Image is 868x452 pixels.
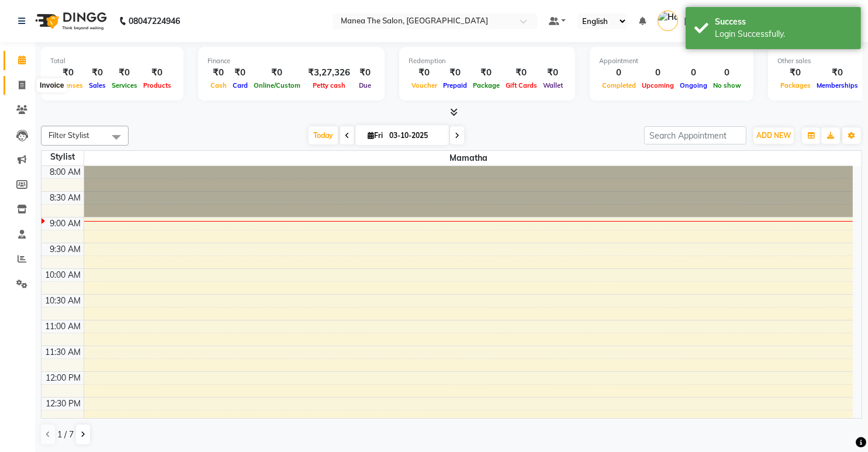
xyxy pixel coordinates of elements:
[84,151,853,165] span: Mamatha
[140,66,174,80] div: ₹0
[208,66,230,80] div: ₹0
[409,81,440,89] span: Voucher
[44,398,84,410] div: 12:30 PM
[44,372,84,384] div: 12:00 PM
[50,56,174,66] div: Total
[710,81,744,89] span: No show
[440,81,470,89] span: Prepaid
[756,131,791,140] span: ADD NEW
[251,66,303,80] div: ₹0
[715,28,852,40] div: Login Successfully.
[814,66,861,80] div: ₹0
[684,15,846,27] span: [PERSON_NAME][DEMOGRAPHIC_DATA]
[310,81,348,89] span: Petty cash
[599,66,639,80] div: 0
[251,81,303,89] span: Online/Custom
[109,81,140,89] span: Services
[230,66,251,80] div: ₹0
[470,81,503,89] span: Package
[129,5,180,37] b: 08047224946
[540,81,566,89] span: Wallet
[37,78,67,92] div: Invoice
[677,66,710,80] div: 0
[43,346,84,358] div: 11:30 AM
[710,66,744,80] div: 0
[356,81,374,89] span: Due
[440,66,470,80] div: ₹0
[639,81,677,89] span: Upcoming
[30,5,110,37] img: logo
[386,127,444,144] input: 2025-10-03
[814,81,861,89] span: Memberships
[599,56,744,66] div: Appointment
[230,81,251,89] span: Card
[43,320,84,333] div: 11:00 AM
[409,56,566,66] div: Redemption
[677,81,710,89] span: Ongoing
[48,192,84,204] div: 8:30 AM
[599,81,639,89] span: Completed
[777,66,814,80] div: ₹0
[86,81,109,89] span: Sales
[48,218,84,230] div: 9:00 AM
[109,66,140,80] div: ₹0
[43,269,84,281] div: 10:00 AM
[42,151,84,163] div: Stylist
[639,66,677,80] div: 0
[503,66,540,80] div: ₹0
[365,131,386,140] span: Fri
[715,16,852,28] div: Success
[355,66,375,80] div: ₹0
[309,126,338,144] span: Today
[208,56,375,66] div: Finance
[644,126,746,144] input: Search Appointment
[540,66,566,80] div: ₹0
[48,166,84,178] div: 8:00 AM
[303,66,355,80] div: ₹3,27,326
[49,130,89,140] span: Filter Stylist
[140,81,174,89] span: Products
[86,66,109,80] div: ₹0
[43,295,84,307] div: 10:30 AM
[57,429,74,441] span: 1 / 7
[658,11,678,31] img: Hari Krishna
[470,66,503,80] div: ₹0
[409,66,440,80] div: ₹0
[777,81,814,89] span: Packages
[50,66,86,80] div: ₹0
[208,81,230,89] span: Cash
[753,127,794,144] button: ADD NEW
[48,243,84,256] div: 9:30 AM
[503,81,540,89] span: Gift Cards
